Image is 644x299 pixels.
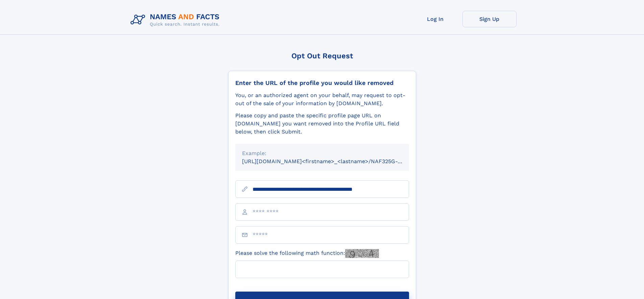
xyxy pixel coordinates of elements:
div: Please copy and paste the specific profile page URL on [DOMAIN_NAME] you want removed into the Pr... [235,112,409,136]
a: Sign Up [462,11,517,27]
div: You, or an authorized agent on your behalf, may request to opt-out of the sale of your informatio... [235,91,409,108]
img: Logo Names and Facts [128,11,225,29]
div: Example: [242,149,402,157]
small: [URL][DOMAIN_NAME]<firstname>_<lastname>/NAF325G-xxxxxxxx [242,158,422,165]
div: Opt Out Request [228,52,416,60]
div: Enter the URL of the profile you would like removed [235,79,409,87]
a: Log In [408,11,462,27]
label: Please solve the following math function: [235,249,379,258]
